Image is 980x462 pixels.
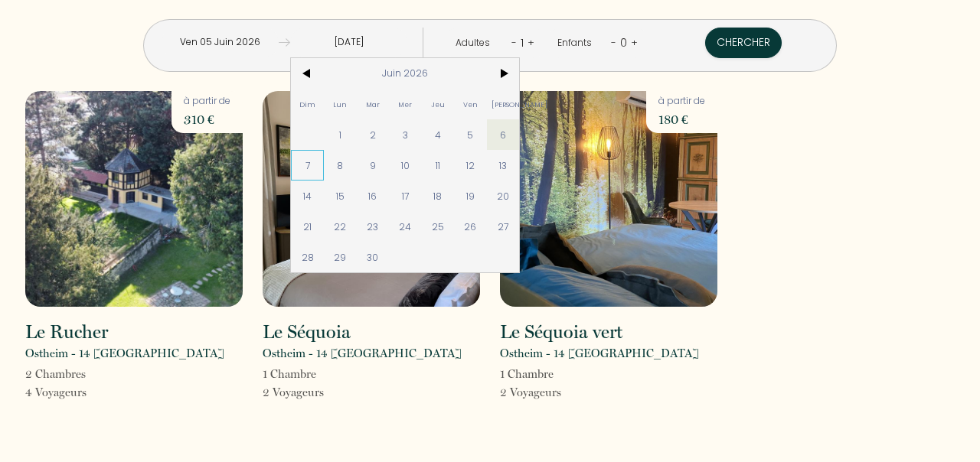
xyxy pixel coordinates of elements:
[500,365,561,383] p: 1 Chambre
[500,91,717,307] img: rental-image
[291,242,324,272] span: 28
[487,181,520,211] span: 20
[456,36,495,50] div: Adultes
[616,31,631,55] div: 0
[356,119,389,150] span: 2
[291,181,324,211] span: 14
[25,383,87,402] p: 4 Voyageur
[421,150,454,181] span: 11
[487,119,520,150] span: 6
[291,211,324,242] span: 21
[324,242,357,272] span: 29
[324,89,357,119] span: Lun
[356,150,389,181] span: 9
[82,386,87,399] span: s
[528,35,534,50] a: +
[421,119,454,150] span: 4
[324,58,487,89] span: Juin 2026
[705,28,782,58] button: Chercher
[421,181,454,211] span: 18
[263,365,324,383] p: 1 Chambre
[25,344,224,363] p: Ostheim - 14 [GEOGRAPHIC_DATA]
[319,386,324,399] span: s
[162,28,279,57] input: Arrivée
[25,365,87,383] p: 2 Chambre
[324,119,357,150] span: 1
[389,150,422,181] span: 10
[389,119,422,150] span: 3
[263,344,462,363] p: Ostheim - 14 [GEOGRAPHIC_DATA]
[25,91,243,307] img: rental-image
[454,150,487,181] span: 12
[263,323,351,341] h2: Le Séquoia
[658,94,705,109] p: à partir de
[658,109,705,130] p: 180 €
[557,36,597,50] div: Enfants
[631,35,638,50] a: +
[81,367,86,381] span: s
[389,181,422,211] span: 17
[500,383,561,402] p: 2 Voyageur
[356,211,389,242] span: 23
[263,383,324,402] p: 2 Voyageur
[487,58,520,89] span: >
[356,181,389,211] span: 16
[184,109,230,130] p: 310 €
[500,344,699,363] p: Ostheim - 14 [GEOGRAPHIC_DATA]
[324,211,357,242] span: 22
[611,35,616,50] a: -
[291,150,324,181] span: 7
[421,211,454,242] span: 25
[557,386,561,399] span: s
[454,89,487,119] span: Ven
[324,150,357,181] span: 8
[291,89,324,119] span: Dim
[389,211,422,242] span: 24
[517,31,528,55] div: 1
[356,242,389,272] span: 30
[454,181,487,211] span: 19
[290,28,407,57] input: Départ
[500,323,622,341] h2: Le Séquoia vert
[324,181,357,211] span: 15
[487,89,520,119] span: [PERSON_NAME]
[184,94,230,109] p: à partir de
[487,211,520,242] span: 27
[454,211,487,242] span: 26
[389,89,422,119] span: Mer
[511,35,517,50] a: -
[356,89,389,119] span: Mar
[263,91,480,307] img: rental-image
[279,37,290,48] img: guests
[291,58,324,89] span: <
[421,89,454,119] span: Jeu
[487,150,520,181] span: 13
[454,119,487,150] span: 5
[25,323,108,341] h2: Le Rucher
